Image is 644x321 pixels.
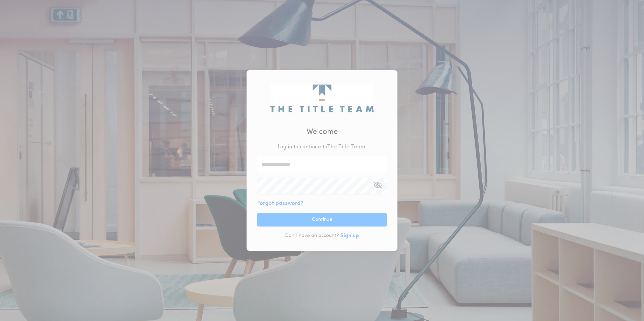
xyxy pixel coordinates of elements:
[270,84,374,112] img: logo
[257,200,303,208] button: Forgot password?
[340,232,359,240] button: Sign up
[278,143,366,151] p: Log in to continue to The Title Team .
[257,213,387,226] button: Continue
[307,127,338,138] h2: Welcome
[285,233,339,239] p: Don't have an account?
